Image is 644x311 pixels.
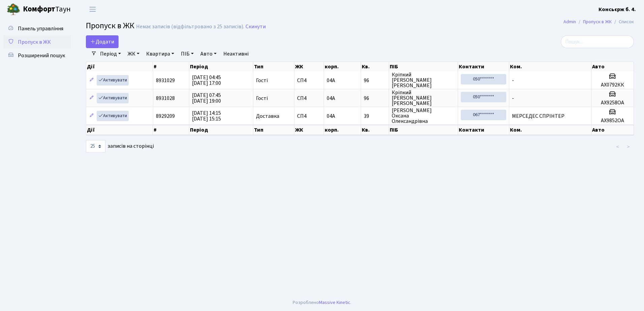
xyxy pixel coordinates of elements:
a: Активувати [97,93,129,103]
th: Період [189,62,253,71]
span: Гості [256,96,268,101]
span: - [512,95,514,102]
span: Кріпкий [PERSON_NAME] [PERSON_NAME] [392,72,455,88]
span: 8931028 [156,95,175,102]
span: Панель управління [18,25,63,32]
b: Комфорт [23,4,55,14]
span: [DATE] 14:15 [DATE] 15:15 [192,109,221,123]
a: Розширений пошук [3,49,71,62]
nav: breadcrumb [553,15,644,29]
th: ПІБ [389,125,458,135]
a: Квартира [143,48,177,60]
th: # [153,125,189,135]
select: записів на сторінці [86,140,105,153]
span: Пропуск в ЖК [18,38,51,46]
span: 04А [327,77,335,84]
span: [DATE] 04:45 [DATE] 17:00 [192,74,221,87]
th: Контакти [458,125,510,135]
th: ПІБ [389,62,458,71]
a: ПІБ [178,48,196,60]
span: [PERSON_NAME] Оксана Олександрівна [392,108,455,124]
span: - [512,77,514,84]
label: записів на сторінці [86,140,154,153]
h5: АХ9258ОА [594,100,631,106]
span: 8929209 [156,112,175,120]
th: Кв. [361,125,389,135]
div: Розроблено . [293,299,351,306]
th: Авто [591,62,634,71]
div: Немає записів (відфільтровано з 25 записів). [136,24,244,30]
a: Пропуск в ЖК [3,35,71,49]
a: Неактивні [221,48,251,60]
th: Ком. [509,125,591,135]
th: ЖК [294,125,324,135]
span: 04А [327,112,335,120]
span: 96 [364,96,386,101]
span: 8931029 [156,77,175,84]
img: logo.png [7,3,20,16]
span: Кріпкий [PERSON_NAME] [PERSON_NAME] [392,90,455,106]
h5: АХ9852ОА [594,117,631,124]
h5: АХ0792КК [594,82,631,88]
span: МЕРСЕДЕС СПРІНТЕР [512,112,565,120]
span: 04А [327,95,335,102]
th: корп. [324,125,361,135]
a: Консьєрж б. 4. [599,5,636,13]
a: Активувати [97,75,129,85]
span: СП4 [297,113,321,119]
th: Період [189,125,253,135]
span: Гості [256,78,268,83]
span: Пропуск в ЖК [86,20,134,32]
a: Пропуск в ЖК [583,18,612,25]
a: Admin [563,18,576,25]
a: Авто [198,48,219,60]
span: 96 [364,78,386,83]
th: Контакти [458,62,510,71]
input: Пошук... [561,35,634,48]
span: СП4 [297,96,321,101]
span: [DATE] 07:45 [DATE] 19:00 [192,92,221,105]
span: 39 [364,113,386,119]
th: Тип [253,62,294,71]
th: Тип [253,125,294,135]
a: Скинути [246,24,266,30]
li: Список [612,18,634,26]
a: Панель управління [3,22,71,35]
a: Додати [86,35,119,48]
th: # [153,62,189,71]
a: Massive Kinetic [319,299,350,306]
th: Авто [591,125,634,135]
th: Кв. [361,62,389,71]
th: Ком. [509,62,591,71]
th: Дії [86,62,153,71]
a: ЖК [125,48,142,60]
button: Переключити навігацію [84,4,101,15]
b: Консьєрж б. 4. [599,6,636,13]
th: Дії [86,125,153,135]
span: Таун [23,4,71,15]
span: Додати [90,38,114,45]
span: Розширений пошук [18,52,65,59]
th: ЖК [294,62,324,71]
th: корп. [324,62,361,71]
a: Активувати [97,111,129,121]
span: СП4 [297,78,321,83]
span: Доставка [256,113,279,119]
a: Період [97,48,124,60]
